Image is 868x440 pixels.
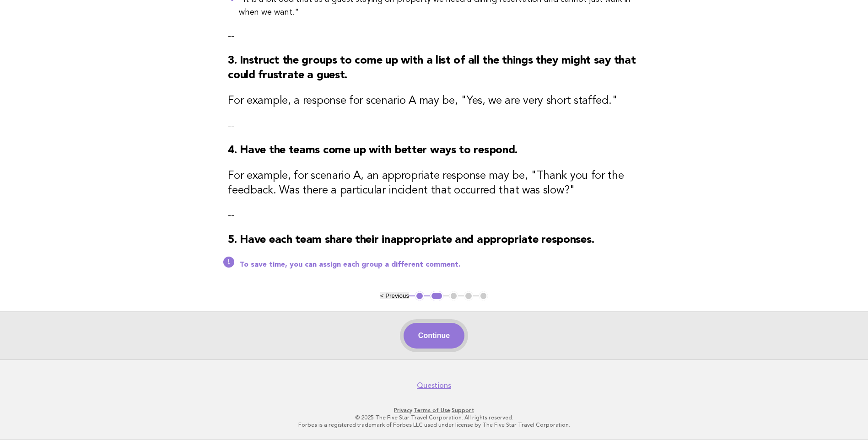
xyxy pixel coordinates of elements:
[415,291,424,300] button: 1
[394,407,412,413] a: Privacy
[228,119,640,132] p: --
[228,209,640,222] p: --
[154,414,714,421] p: © 2025 The Five Star Travel Corporation. All rights reserved.
[154,407,714,414] p: · ·
[380,292,409,299] button: < Previous
[154,421,714,429] p: Forbes is a registered trademark of Forbes LLC used under license by The Five Star Travel Corpora...
[404,323,464,349] button: Continue
[240,260,640,269] p: To save time, you can assign each group a different comment.
[228,145,518,156] strong: 4. Have the teams come up with better ways to respond.
[417,381,451,390] a: Questions
[228,235,594,246] strong: 5. Have each team share their inappropriate and appropriate responses.
[452,407,474,413] a: Support
[228,55,636,81] strong: 3. Instruct the groups to come up with a list of all the things they might say that could frustra...
[430,291,443,300] button: 2
[228,30,640,43] p: --
[228,169,640,198] h3: For example, for scenario A, an appropriate response may be, "Thank you for the feedback. Was the...
[228,94,640,108] h3: For example, a response for scenario A may be, "Yes, we are very short staffed."
[414,407,450,413] a: Terms of Use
